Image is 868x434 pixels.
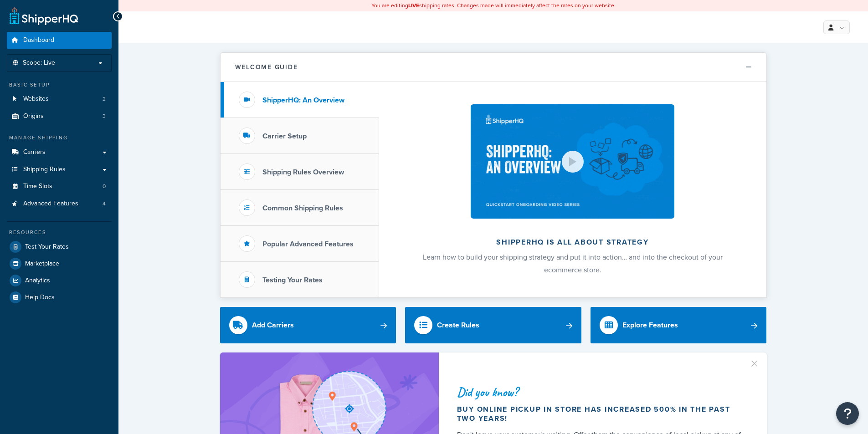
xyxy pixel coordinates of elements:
span: Scope: Live [23,59,55,67]
a: Shipping Rules [7,161,112,178]
span: Help Docs [25,294,55,301]
span: Advanced Features [23,200,78,208]
li: Websites [7,91,112,107]
a: Add Carriers [220,307,396,343]
img: ShipperHQ is all about strategy [471,104,674,219]
span: Carriers [23,148,46,156]
a: Websites2 [7,91,112,107]
h3: Popular Advanced Features [262,240,354,248]
div: Create Rules [437,319,479,332]
a: Marketplace [7,255,112,272]
div: Explore Features [622,319,678,332]
a: Advanced Features4 [7,195,112,212]
span: Marketplace [25,260,59,268]
a: Explore Features [591,307,767,343]
span: Time Slots [23,183,52,190]
span: Shipping Rules [23,166,66,174]
h3: Testing Your Rates [262,276,323,284]
a: Time Slots0 [7,178,112,195]
li: Origins [7,108,112,125]
a: Carriers [7,144,112,161]
h3: Carrier Setup [262,132,307,140]
li: Advanced Features [7,195,112,212]
li: Time Slots [7,178,112,195]
span: 4 [103,200,106,208]
h3: Shipping Rules Overview [262,168,344,176]
a: Analytics [7,272,112,289]
div: Resources [7,229,112,236]
span: 2 [103,95,106,103]
a: Help Docs [7,289,112,306]
a: Test Your Rates [7,239,112,255]
h2: Welcome Guide [235,64,298,71]
h3: Common Shipping Rules [262,204,343,212]
div: Basic Setup [7,81,112,89]
button: Welcome Guide [221,53,766,82]
span: Learn how to build your shipping strategy and put it into action… and into the checkout of your e... [423,252,723,275]
span: Test Your Rates [25,243,69,251]
a: Dashboard [7,32,112,49]
h2: ShipperHQ is all about strategy [403,238,742,246]
span: Origins [23,112,44,120]
span: Websites [23,95,49,103]
a: Create Rules [405,307,581,343]
span: 3 [103,112,106,120]
div: Buy online pickup in store has increased 500% in the past two years! [457,405,745,423]
h3: ShipperHQ: An Overview [262,96,344,104]
div: Did you know? [457,386,745,398]
span: Analytics [25,277,50,285]
span: Dashboard [23,36,54,44]
span: 0 [103,183,106,190]
button: Open Resource Center [836,402,859,425]
div: Manage Shipping [7,134,112,142]
div: Add Carriers [252,319,294,332]
b: LIVE [408,1,419,10]
a: Origins3 [7,108,112,125]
